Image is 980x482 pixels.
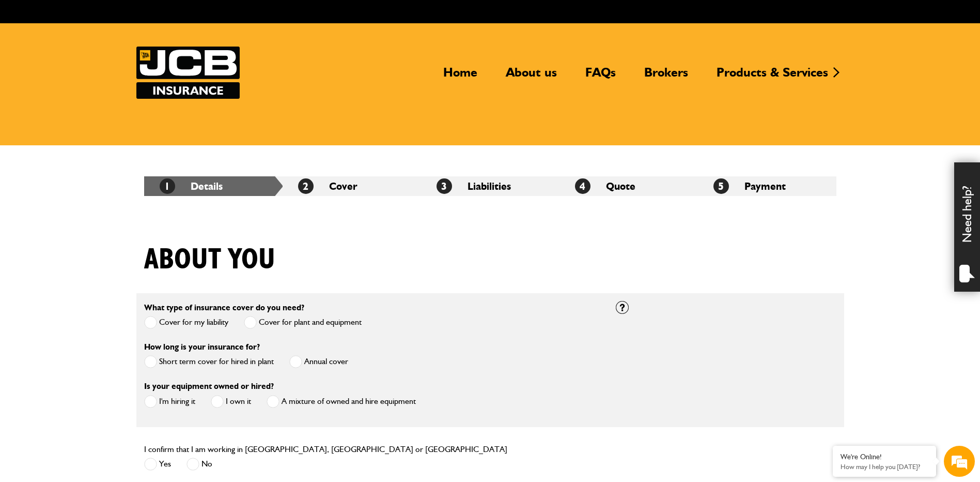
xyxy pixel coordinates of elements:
li: Details [144,176,283,196]
label: I confirm that I am working in [GEOGRAPHIC_DATA], [GEOGRAPHIC_DATA] or [GEOGRAPHIC_DATA] [144,445,507,454]
p: How may I help you today? [841,463,928,471]
label: What type of insurance cover do you need? [144,304,304,312]
h1: About you [144,243,275,277]
li: Payment [698,176,836,196]
span: 5 [713,178,729,194]
a: JCB Insurance Services [136,47,240,99]
li: Quote [559,176,698,196]
label: I'm hiring it [144,395,195,408]
label: How long is your insurance for? [144,343,260,351]
span: 2 [298,178,314,194]
label: Is your equipment owned or hired? [144,382,274,390]
label: Yes [144,458,171,471]
span: 4 [575,178,590,194]
a: Home [435,65,485,88]
a: Products & Services [709,65,836,88]
span: 3 [437,178,452,194]
div: Need help? [954,162,980,292]
div: We're Online! [841,453,928,461]
a: Brokers [636,65,696,88]
a: FAQs [578,65,624,88]
label: Cover for my liability [144,316,228,329]
label: Short term cover for hired in plant [144,355,274,368]
label: Cover for plant and equipment [244,316,362,329]
label: I own it [211,395,251,408]
a: About us [498,65,565,88]
span: 1 [160,178,175,194]
label: No [186,458,212,471]
label: A mixture of owned and hire equipment [267,395,416,408]
label: Annual cover [289,355,348,368]
li: Liabilities [421,176,559,196]
img: JCB Insurance Services logo [136,47,240,99]
li: Cover [283,176,421,196]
